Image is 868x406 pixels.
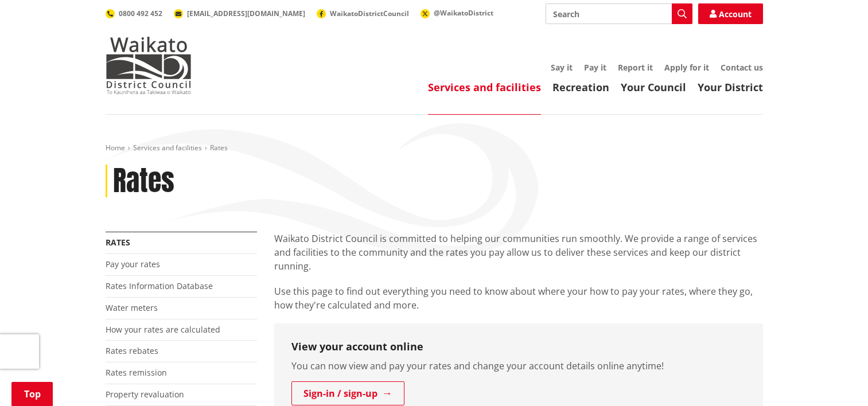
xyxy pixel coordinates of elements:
[621,80,686,94] a: Your Council
[106,143,763,153] nav: breadcrumb
[291,341,746,353] h3: View your account online
[664,62,709,73] a: Apply for it
[106,143,125,153] a: Home
[584,62,606,73] a: Pay it
[106,302,158,313] a: Water meters
[187,9,305,18] span: [EMAIL_ADDRESS][DOMAIN_NAME]
[106,37,192,94] img: Waikato District Council - Te Kaunihera aa Takiwaa o Waikato
[174,9,305,18] a: [EMAIL_ADDRESS][DOMAIN_NAME]
[552,80,609,94] a: Recreation
[291,381,404,405] a: Sign-in / sign-up
[106,345,158,356] a: Rates rebates
[421,8,493,18] a: @WaikatoDistrict
[113,165,174,198] h1: Rates
[119,9,162,18] span: 0800 492 452
[551,62,573,73] a: Say it
[106,389,184,400] a: Property revaluation
[698,3,763,24] a: Account
[274,232,763,273] p: Waikato District Council is committed to helping our communities run smoothly. We provide a range...
[210,143,228,153] span: Rates
[434,8,493,18] span: @WaikatoDistrict
[618,62,653,73] a: Report it
[721,62,763,73] a: Contact us
[330,9,409,18] span: WaikatoDistrictCouncil
[106,9,162,18] a: 0800 492 452
[698,80,763,94] a: Your District
[106,259,160,270] a: Pay your rates
[291,359,746,373] p: You can now view and pay your rates and change your account details online anytime!
[106,324,220,335] a: How your rates are calculated
[428,80,541,94] a: Services and facilities
[106,367,167,378] a: Rates remission
[317,9,409,18] a: WaikatoDistrictCouncil
[106,280,213,291] a: Rates Information Database
[133,143,202,153] a: Services and facilities
[106,237,130,248] a: Rates
[546,3,692,24] input: Search input
[11,382,53,406] a: Top
[274,284,763,312] p: Use this page to find out everything you need to know about where your how to pay your rates, whe...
